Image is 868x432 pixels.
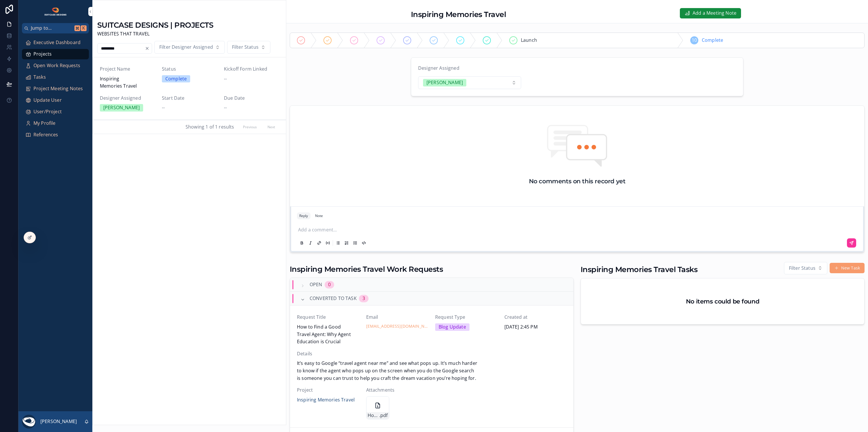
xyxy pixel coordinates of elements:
[100,65,155,73] span: Project Name
[33,62,80,69] span: Open Work Requests
[103,104,140,112] div: [PERSON_NAME]
[426,79,463,86] div: [PERSON_NAME]
[224,65,279,73] span: Kickoff Form Linked
[692,37,697,44] span: 10
[504,323,567,331] span: [DATE] 2:45 PM
[290,305,573,427] a: Request TitleHow to Find a Good Travel Agent: Why Agent Education is CrucialEmail[EMAIL_ADDRESS][...
[368,412,379,419] span: How-to-Find-a-Good-Travel-Agent-Why-Agent-Education-is-Crucial
[97,20,213,30] h1: SUITCASE DESIGNS | PROJECTS
[33,108,62,116] span: User/Project
[435,314,497,321] span: Request Type
[315,214,323,218] div: Note
[830,263,865,273] button: New Task
[418,76,521,89] button: Select Button
[366,323,429,329] a: [EMAIL_ADDRESS][DOMAIN_NAME]
[22,49,89,59] a: Projects
[40,418,77,425] p: [PERSON_NAME]
[159,44,213,51] span: Filter Designer Assigned
[22,84,89,94] a: Project Meeting Notes
[366,314,429,321] span: Email
[165,75,187,83] div: Complete
[789,265,815,272] span: Filter Status
[224,95,279,102] span: Due Date
[227,41,270,54] button: Select Button
[686,297,759,306] h2: No items could be found
[439,323,466,331] div: Blog Update
[313,212,325,219] button: Note
[22,130,89,140] a: References
[297,350,566,358] span: Details
[22,107,89,117] a: User/Project
[297,212,310,219] button: Reply
[693,10,736,17] span: Add a Meeting Note
[33,120,56,127] span: My Profile
[33,131,58,139] span: References
[521,37,537,44] span: Launch
[379,412,388,419] span: .pdf
[162,104,165,112] span: --
[162,65,217,73] span: Status
[310,295,357,302] span: Converted to Task
[297,360,566,382] span: It’s easy to Google “travel agent near me” and see what pops up. It’s much harder to know if the ...
[529,177,626,186] h2: No comments on this record yet
[22,61,89,71] a: Open Work Requests
[680,8,741,18] button: Add a Meeting Note
[297,386,359,394] span: Project
[154,41,225,54] button: Select Button
[290,264,443,274] h1: Inspiring Memories Travel Work Requests
[44,7,67,16] img: App logo
[22,37,89,48] a: Executive Dashboard
[100,95,155,102] span: Designer Assigned
[297,323,359,346] span: How to Find a Good Travel Agent: Why Agent Education is Crucial
[784,262,827,275] button: Select Button
[33,39,81,46] span: Executive Dashboard
[145,46,152,51] button: Clear
[93,57,286,120] a: Project NameInspiring Memories TravelStatusCompleteKickoff Form Linked--Designer Assigned[PERSON_...
[31,24,72,32] span: Jump to...
[504,314,567,321] span: Created at
[224,75,227,83] span: --
[33,50,52,58] span: Projects
[297,314,359,321] span: Request Title
[162,95,217,102] span: Start Date
[33,85,83,93] span: Project Meeting Notes
[581,264,697,275] h1: Inspiring Memories Travel Tasks
[232,44,259,51] span: Filter Status
[411,9,506,20] h1: Inspiring Memories Travel
[33,97,62,104] span: Update User
[297,396,355,404] a: Inspiring Memories Travel
[224,104,227,112] span: --
[22,118,89,129] a: My Profile
[22,72,89,82] a: Tasks
[418,65,459,71] span: Designer Assigned
[18,33,92,148] div: scrollable content
[97,30,213,38] span: WEBSITES THAT TRAVEL
[328,281,331,288] div: 0
[33,73,46,81] span: Tasks
[100,75,155,90] span: Inspiring Memories Travel
[22,23,89,33] button: Jump to...K
[702,37,723,44] span: Complete
[186,123,234,131] span: Showing 1 of 1 results
[362,295,365,302] div: 3
[366,386,429,394] span: Attachments
[22,95,89,105] a: Update User
[310,281,322,288] span: Open
[81,26,86,31] span: K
